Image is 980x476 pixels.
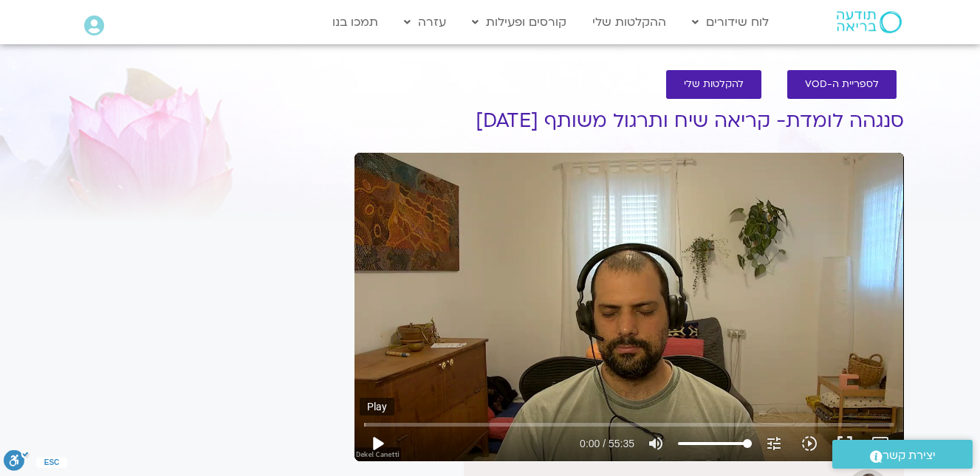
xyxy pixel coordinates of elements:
[837,11,902,33] img: תודעה בריאה
[685,8,776,36] a: לוח שידורים
[883,446,936,466] span: יצירת קשר
[465,8,574,36] a: קורסים ופעילות
[666,70,761,99] a: להקלטות שלי
[354,110,904,132] h1: סנגהה לומדת- קריאה שיח ותרגול משותף [DATE]
[325,8,386,36] a: תמכו בנו
[585,8,674,36] a: ההקלטות שלי
[397,8,453,36] a: עזרה
[684,79,744,90] span: להקלטות שלי
[787,70,897,99] a: לספריית ה-VOD
[832,440,973,469] a: יצירת קשר
[805,79,879,90] span: לספריית ה-VOD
